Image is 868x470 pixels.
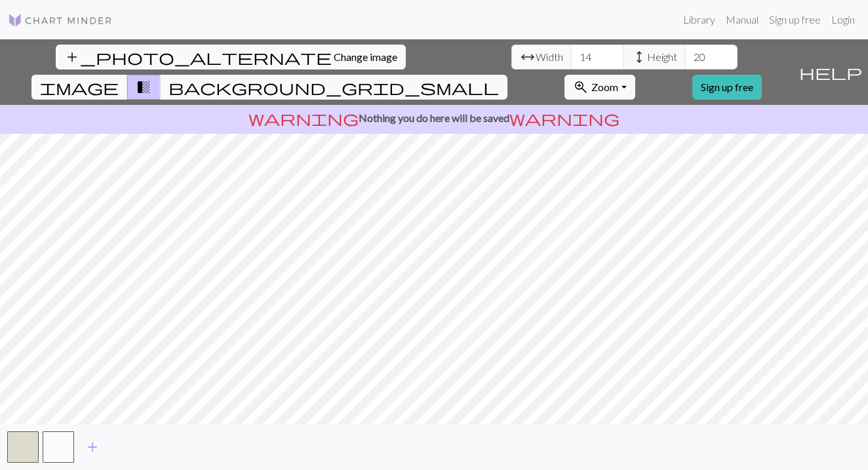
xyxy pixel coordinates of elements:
a: Sign up free [764,7,826,33]
span: warning [248,109,359,127]
button: Change image [56,45,406,69]
a: Library [678,7,720,33]
a: Manual [720,7,764,33]
span: Height [647,49,677,65]
span: image [40,78,119,96]
span: background_grid_small [168,78,499,96]
span: add_photo_alternate [64,48,332,66]
a: Login [826,7,860,33]
button: Add color [76,435,109,460]
span: Zoom [591,81,618,93]
span: Width [536,49,563,65]
span: arrow_range [520,48,536,66]
span: transition_fade [136,78,151,96]
span: add [85,438,100,456]
span: Change image [334,50,397,63]
img: Logo [8,12,113,28]
span: help [799,63,862,81]
button: Zoom [564,75,635,100]
span: warning [509,109,620,127]
a: Sign up free [692,75,762,100]
button: Help [793,39,868,105]
span: zoom_in [573,78,589,96]
p: Nothing you do here will be saved [5,110,863,126]
span: height [631,48,647,66]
